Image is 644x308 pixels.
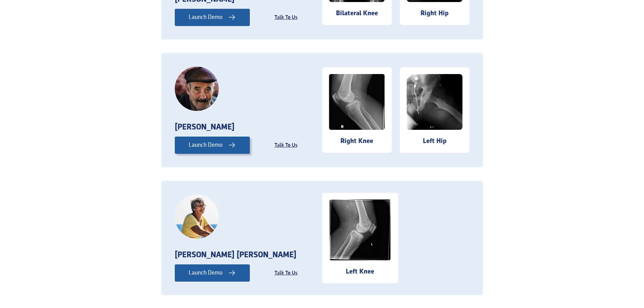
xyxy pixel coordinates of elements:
[250,141,322,150] a: Talk To Us
[400,137,470,146] div: Left Hip
[189,268,222,277] div: Launch Demo
[322,137,392,146] div: Right Knee
[175,137,250,154] a: Launch Demo
[275,13,297,22] div: Talk To Us
[189,141,222,149] div: Launch Demo
[322,267,398,277] div: Left Knee
[175,245,296,264] div: [PERSON_NAME] [PERSON_NAME]
[400,9,470,18] div: Right Hip
[250,268,322,278] a: Talk To Us
[322,9,392,18] div: Bilateral Knee
[189,13,222,22] div: Launch Demo
[175,9,250,26] a: Launch Demo
[275,268,297,278] div: Talk To Us
[250,13,322,22] a: Talk To Us
[175,118,235,137] div: [PERSON_NAME]
[175,264,250,282] a: Launch Demo
[275,141,297,150] div: Talk To Us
